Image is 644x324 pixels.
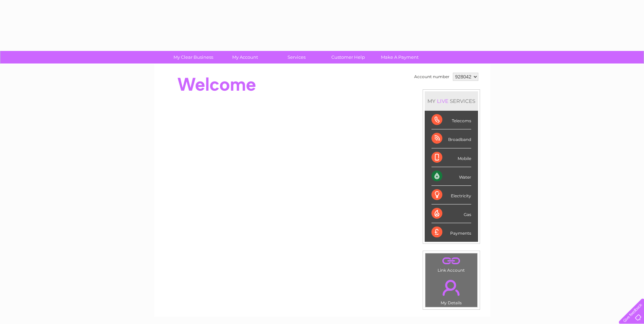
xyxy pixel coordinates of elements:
div: Payments [431,223,471,241]
div: Gas [431,204,471,223]
div: LIVE [436,98,450,104]
a: . [427,276,476,300]
td: Link Account [425,253,478,274]
a: Services [269,51,325,64]
div: Mobile [431,148,471,167]
div: Telecoms [431,111,471,129]
div: MY SERVICES [425,91,478,111]
a: Customer Help [320,51,376,64]
div: Broadband [431,129,471,148]
td: My Details [425,274,478,307]
a: . [427,255,476,267]
td: Account number [412,71,451,83]
a: Make A Payment [372,51,428,64]
a: My Account [217,51,273,64]
div: Electricity [431,186,471,204]
div: Water [431,167,471,186]
a: My Clear Business [165,51,221,64]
